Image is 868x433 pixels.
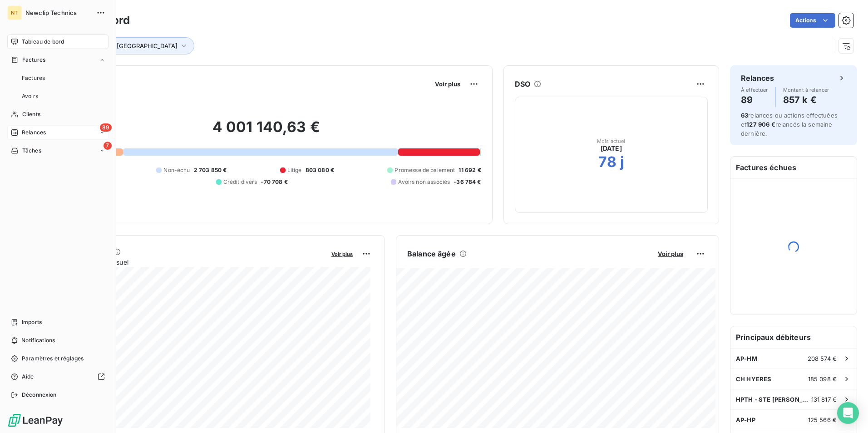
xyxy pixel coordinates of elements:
div: NT [7,5,22,20]
h6: Balance âgée [407,248,456,259]
span: 127 906 € [746,121,775,128]
span: Newclip Technics [25,9,91,16]
span: Mois actuel [597,138,626,144]
span: À effectuer [741,87,768,93]
span: Déconnexion [22,391,57,399]
span: 63 [741,112,748,119]
span: 11 692 € [459,166,481,174]
span: Aide [22,373,34,381]
span: CH HYERES [736,375,771,383]
span: 208 574 € [808,355,837,362]
span: Chiffre d'affaires mensuel [51,257,325,267]
span: AP-HP [736,416,755,423]
span: Clients [22,110,40,118]
span: Avoirs non associés [398,178,450,186]
span: Voir plus [658,250,683,257]
button: Tags : [GEOGRAPHIC_DATA] [85,37,194,54]
h2: 4 001 140,63 € [51,118,481,145]
span: Montant à relancer [783,87,829,93]
span: Factures [22,74,45,82]
h2: 78 [598,153,616,171]
span: 185 098 € [808,375,837,383]
button: Actions [790,13,835,28]
h4: 857 k € [783,93,829,107]
span: relances ou actions effectuées et relancés la semaine dernière. [741,112,838,137]
span: Voir plus [331,251,353,257]
h6: Relances [741,73,774,84]
span: Paramètres et réglages [22,354,84,363]
span: [DATE] [601,144,622,153]
span: 125 566 € [808,416,837,423]
span: Factures [22,56,45,64]
span: Tableau de bord [22,38,64,46]
span: Imports [22,318,42,326]
span: Non-échu [163,166,190,174]
span: Notifications [21,336,55,344]
span: Promesse de paiement [395,166,455,174]
span: AP-HM [736,355,757,362]
h2: j [620,153,624,171]
span: 803 080 € [306,166,334,174]
span: -36 784 € [454,178,481,186]
h6: Principaux débiteurs [730,326,857,348]
div: Open Intercom Messenger [837,402,859,424]
h4: 89 [741,93,768,107]
button: Voir plus [655,250,686,258]
span: Relances [22,128,46,137]
span: 2 703 850 € [194,166,227,174]
h6: Factures échues [730,157,857,178]
img: Logo LeanPay [7,413,64,428]
button: Voir plus [432,80,463,88]
span: 7 [104,142,112,150]
span: Crédit divers [223,178,257,186]
span: Tags : [GEOGRAPHIC_DATA] [98,42,178,49]
span: Avoirs [22,92,38,100]
span: 89 [100,123,112,132]
span: Voir plus [435,80,460,88]
button: Voir plus [329,250,355,258]
span: Litige [287,166,302,174]
h6: DSO [515,79,530,89]
span: HPTH - STE [PERSON_NAME] (83) - NE PLU [736,396,811,403]
span: Tâches [22,147,41,155]
span: -70 708 € [261,178,287,186]
a: Aide [7,369,108,384]
span: 131 817 € [811,396,837,403]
